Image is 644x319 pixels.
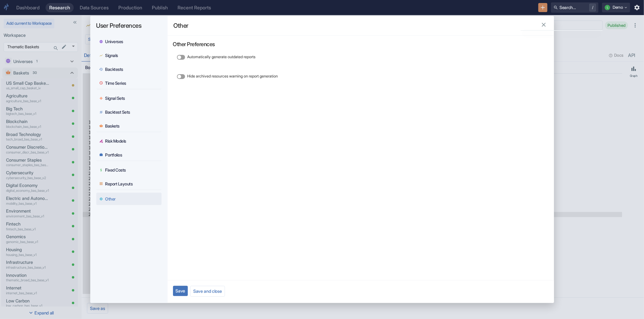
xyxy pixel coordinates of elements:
div: Signal Sets [105,96,125,101]
h6: Other Preferences [173,41,549,48]
div: Other [105,196,116,202]
h5: Other [174,22,189,29]
div: Fixed Costs [105,167,126,173]
div: Backtest Sets [105,109,130,115]
div: Signals [105,53,118,58]
div: Report Layouts [105,181,133,187]
div: Preferences tabs [96,35,162,207]
div: Baskets [105,123,120,129]
button: Save [173,286,188,296]
div: Portfolios [105,152,122,158]
div: Time Series [105,81,127,86]
button: Save and close [190,286,225,296]
div: Universes [105,39,123,44]
h5: User Preferences [96,22,162,29]
div: Risk Models [105,138,127,144]
span: Automatically generate outdated reports [187,54,256,60]
div: Backtests [105,67,123,72]
span: Hide archived resources warning on report generation [187,74,278,79]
